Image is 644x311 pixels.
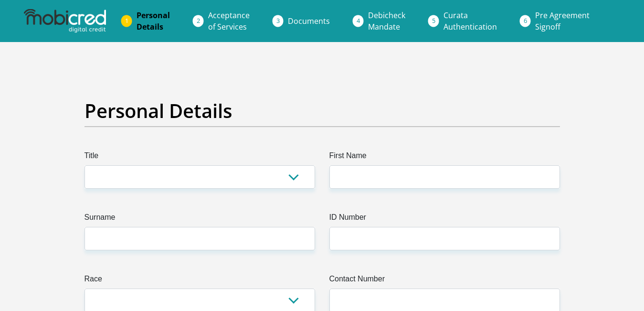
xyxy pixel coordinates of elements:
[201,6,257,36] a: Acceptanceof Services
[208,10,250,32] span: Acceptance of Services
[436,6,505,36] a: CurataAuthentication
[84,99,560,122] h2: Personal Details
[84,212,315,227] label: Surname
[329,150,560,165] label: First Name
[535,10,590,32] span: Pre Agreement Signoff
[84,150,315,165] label: Title
[24,9,106,33] img: mobicred logo
[368,10,405,32] span: Debicheck Mandate
[329,165,560,189] input: First Name
[288,16,330,26] span: Documents
[129,6,178,36] a: PersonalDetails
[84,227,315,250] input: Surname
[280,11,338,31] a: Documents
[360,6,413,36] a: DebicheckMandate
[443,10,497,32] span: Curata Authentication
[84,273,315,289] label: Race
[329,212,560,227] label: ID Number
[137,10,170,32] span: Personal Details
[528,6,597,36] a: Pre AgreementSignoff
[329,227,560,250] input: ID Number
[329,273,560,289] label: Contact Number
